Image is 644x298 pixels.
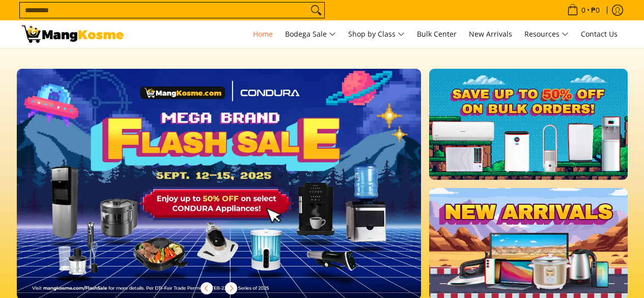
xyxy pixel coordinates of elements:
a: Shop by Class [343,20,410,48]
a: New Arrivals [464,20,517,48]
span: ₱0 [590,7,601,14]
span: New Arrivals [469,29,512,39]
span: 0 [580,7,587,14]
a: Contact Us [576,20,623,48]
span: Resources [524,28,569,41]
a: Home [248,20,278,48]
span: Bulk Center [417,29,457,39]
span: • [564,5,603,16]
a: Bodega Sale [280,20,341,48]
nav: Main Menu [134,20,623,48]
button: Search [308,3,324,18]
span: Bodega Sale [285,28,336,41]
span: Home [253,29,273,39]
a: Bulk Center [412,20,462,48]
img: Mang Kosme: Your Home Appliances Warehouse Sale Partner! [22,25,124,43]
a: Resources [519,20,574,48]
span: Shop by Class [348,28,405,41]
span: Contact Us [581,29,618,39]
